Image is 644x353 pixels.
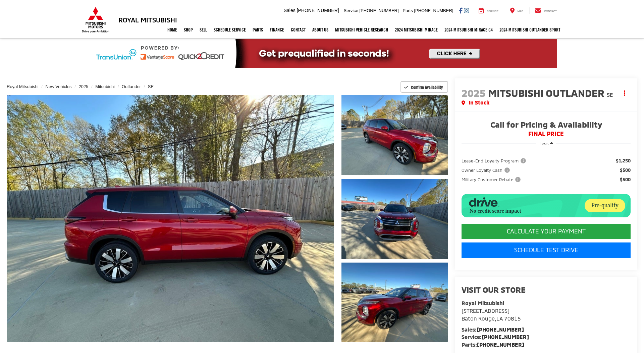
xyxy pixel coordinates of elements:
[504,315,521,322] span: 70815
[400,81,448,93] button: Confirm Availability
[469,99,489,107] span: In Stock
[118,16,177,23] h3: Royal Mitsubishi
[462,307,521,322] a: [STREET_ADDRESS] Baton Rouge,LA 70815
[462,285,631,294] h2: Visit our Store
[164,21,180,38] a: Home
[78,84,88,89] a: 2025
[496,315,503,322] span: LA
[196,21,210,38] a: Sell
[488,87,607,99] span: Mitsubishi Outlander
[341,95,448,175] a: Expand Photo 1
[297,8,339,13] span: [PHONE_NUMBER]
[284,8,296,13] span: Sales
[462,326,524,333] strong: Sales:
[462,224,631,239] : CALCULATE YOUR PAYMENT
[462,176,522,183] span: Military Customer Rebate
[340,94,449,176] img: 2025 Mitsubishi Outlander SE
[477,341,524,348] a: [PHONE_NUMBER]
[462,334,529,340] strong: Service:
[462,131,631,137] span: FINAL PRICE
[7,84,39,89] a: Royal Mitsubishi
[464,8,469,13] a: Instagram: Click to visit our Instagram page
[462,121,631,131] span: Call for Pricing & Availability
[462,307,509,314] span: [STREET_ADDRESS]
[607,91,613,98] span: SE
[122,84,141,89] a: Outlander
[505,7,528,14] a: Map
[462,157,528,164] button: Lease-End Loyalty Program
[411,84,443,90] span: Confirm Availability
[536,137,556,149] button: Less
[462,315,495,322] span: Baton Rouge
[487,10,498,13] span: Service
[624,90,625,96] span: dropdown dots
[462,242,631,258] a: Schedule Test Drive
[616,157,631,164] span: $1,250
[7,95,334,342] a: Expand Photo 0
[544,10,557,13] span: Contact
[3,94,337,344] img: 2025 Mitsubishi Outlander SE
[482,334,529,340] a: [PHONE_NUMBER]
[46,84,72,89] a: New Vehicles
[462,167,512,173] button: Owner Loyalty Cash
[287,21,309,38] a: Contact
[332,21,391,38] a: Mitsubishi Vehicle Research
[496,21,563,38] a: 2024 Mitsubishi Outlander SPORT
[462,157,527,164] span: Lease-End Loyalty Program
[341,179,448,259] a: Expand Photo 2
[459,8,463,13] a: Facebook: Click to visit our Facebook page
[340,178,449,260] img: 2025 Mitsubishi Outlander SE
[462,176,523,183] button: Military Customer Rebate
[148,84,154,89] a: SE
[344,8,358,13] span: Service
[539,141,549,146] span: Less
[87,39,557,68] img: Quick2Credit
[341,263,448,343] a: Expand Photo 3
[530,7,562,14] a: Contact
[619,87,631,99] button: Actions
[462,315,521,322] span: ,
[462,341,524,348] strong: Parts:
[518,10,523,13] span: Map
[477,326,524,333] a: [PHONE_NUMBER]
[180,21,196,38] a: Shop
[441,21,496,38] a: 2024 Mitsubishi Mirage G4
[95,84,115,89] a: Mitsubishi
[462,300,504,306] strong: Royal Mitsubishi
[249,21,266,38] a: Parts: Opens in a new tab
[210,21,249,38] a: Schedule Service: Opens in a new tab
[462,87,486,99] span: 2025
[80,7,111,33] img: Mitsubishi
[340,262,449,343] img: 2025 Mitsubishi Outlander SE
[620,167,631,173] span: $500
[360,8,399,13] span: [PHONE_NUMBER]
[402,8,413,13] span: Parts
[391,21,441,38] a: 2024 Mitsubishi Mirage
[309,21,332,38] a: About Us
[266,21,287,38] a: Finance
[414,8,453,13] span: [PHONE_NUMBER]
[474,7,503,14] a: Service
[462,167,511,173] span: Owner Loyalty Cash
[620,176,631,183] span: $500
